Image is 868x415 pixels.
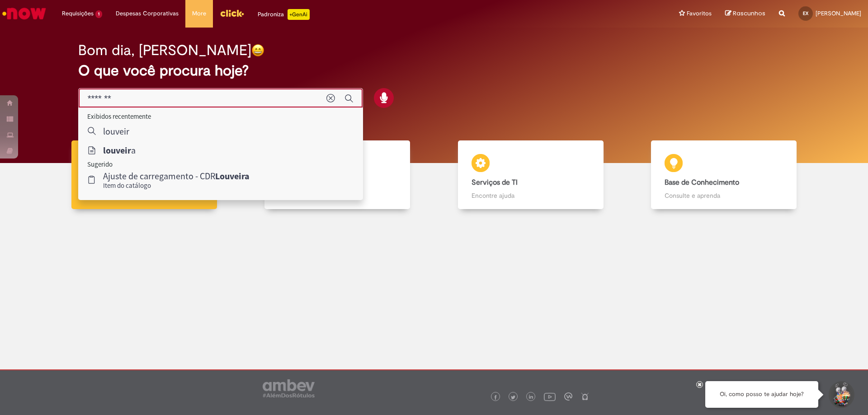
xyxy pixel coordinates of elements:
img: logo_footer_linkedin.png [529,395,533,400]
span: More [192,9,206,18]
a: Base de Conhecimento Consulte e aprenda [627,140,821,210]
img: logo_footer_facebook.png [493,395,498,400]
img: logo_footer_ambev_rotulo_gray.png [263,379,315,397]
b: Serviços de TI [472,178,518,187]
span: [PERSON_NAME] [816,9,861,17]
img: click_logo_yellow_360x200.png [220,6,244,20]
a: Serviços de TI Encontre ajuda [434,140,627,210]
div: Padroniza [258,9,310,20]
span: Despesas Corporativas [116,9,179,18]
img: logo_footer_workplace.png [564,392,572,401]
div: Oi, como posso te ajudar hoje? [705,381,818,408]
img: logo_footer_twitter.png [511,395,515,400]
img: logo_footer_youtube.png [544,391,556,402]
h2: O que você procura hoje? [78,63,790,79]
img: ServiceNow [1,5,47,23]
p: +GenAi [288,9,310,20]
span: 1 [95,10,102,18]
b: Base de Conhecimento [665,178,739,187]
a: Tirar dúvidas Tirar dúvidas com Lupi Assist e Gen Ai [47,140,241,210]
h2: Bom dia, [PERSON_NAME] [78,42,251,58]
span: Rascunhos [733,9,765,18]
p: Encontre ajuda [472,191,590,200]
span: EX [803,10,808,16]
span: Favoritos [687,9,712,18]
a: Rascunhos [725,9,765,18]
img: happy-face.png [251,44,264,57]
p: Consulte e aprenda [665,191,783,200]
span: Requisições [62,9,94,18]
img: logo_footer_naosei.png [581,392,589,401]
button: Iniciar Conversa de Suporte [827,381,854,408]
